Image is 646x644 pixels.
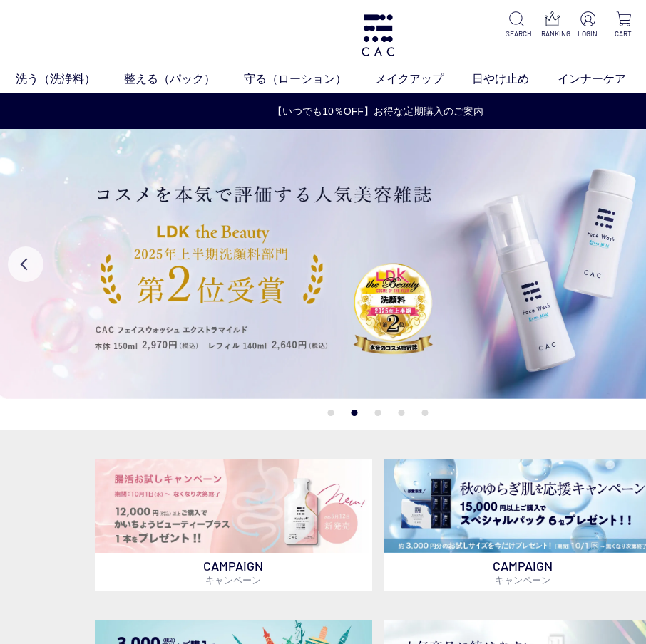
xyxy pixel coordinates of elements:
a: 整える（パック） [124,71,244,88]
button: 1 of 5 [328,410,334,416]
button: Previous [8,246,43,282]
a: LOGIN [576,11,599,39]
span: キャンペーン [495,574,550,586]
p: SEARCH [506,28,528,39]
button: 4 of 5 [399,410,405,416]
a: SEARCH [506,11,528,39]
p: LOGIN [576,28,599,39]
img: logo [359,14,396,56]
p: CAMPAIGN [95,553,373,591]
p: CART [612,28,635,39]
a: 日やけ止め [472,71,558,88]
a: メイクアップ [375,71,472,88]
a: RANKING [541,11,564,39]
span: キャンペーン [205,574,261,586]
button: 3 of 5 [375,410,381,416]
a: 腸活お試しキャンペーン 腸活お試しキャンペーン CAMPAIGNキャンペーン [95,459,373,591]
a: 守る（ローション） [244,71,375,88]
a: CART [612,11,635,39]
button: 2 of 5 [352,410,358,416]
button: 5 of 5 [422,410,429,416]
a: 洗う（洗浄料） [16,71,124,88]
img: 腸活お試しキャンペーン [95,459,373,553]
p: RANKING [541,28,564,39]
